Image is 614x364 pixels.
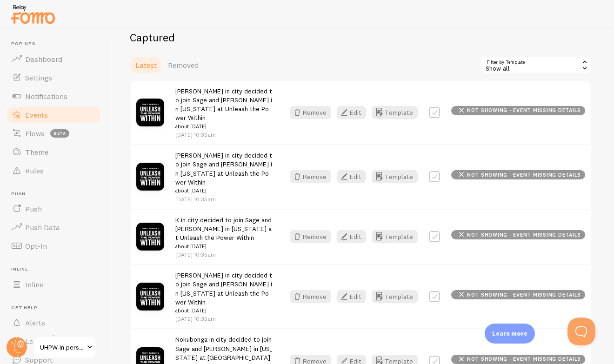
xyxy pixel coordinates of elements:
[25,166,44,175] span: Rules
[372,106,418,119] button: Template
[372,230,418,243] button: Template
[372,290,418,303] button: Template
[6,313,101,332] a: Alerts
[290,170,331,183] button: Remove
[25,318,45,327] span: Alerts
[480,56,592,74] div: Show all
[492,329,527,338] p: Learn more
[290,106,331,119] button: Remove
[175,271,273,315] span: [PERSON_NAME] in city decided to join Sage and [PERSON_NAME] in [US_STATE] at Unleash the Power W...
[175,216,273,251] span: K in city decided to join Sage and [PERSON_NAME] in [US_STATE] at Unleash the Power Within
[467,357,581,362] span: not showing - event missing details
[11,266,101,272] span: Inline
[135,60,157,70] span: Latest
[290,290,331,303] button: Remove
[175,131,273,139] p: [DATE] 10:35am
[25,73,52,82] span: Settings
[6,199,101,218] a: Push
[372,170,418,183] button: Template
[49,336,58,344] svg: <p>Watch New Feature Tutorials!</p>
[337,106,372,119] a: Edit
[337,230,372,243] a: Edit
[6,87,101,106] a: Notifications
[6,124,101,143] a: Flows beta
[40,342,84,353] span: UHPW in person upsell
[485,324,535,344] div: Learn more
[25,110,48,119] span: Events
[337,170,366,183] button: Edit
[175,195,273,203] p: [DATE] 10:35am
[337,230,366,243] button: Edit
[130,56,162,74] a: Latest
[11,305,101,311] span: Get Help
[168,60,199,70] span: Removed
[136,283,164,311] img: asVTFA0iSfCm29Jadvkm
[25,223,60,232] span: Push Data
[6,332,101,351] a: Learn
[175,306,273,315] small: about [DATE]
[175,122,273,131] small: about [DATE]
[25,280,43,289] span: Inline
[25,147,48,157] span: Theme
[6,275,101,294] a: Inline
[6,161,101,180] a: Rules
[25,92,67,101] span: Notifications
[337,290,366,303] button: Edit
[25,337,44,346] span: Learn
[175,242,273,251] small: about [DATE]
[11,191,101,197] span: Push
[175,315,273,323] p: [DATE] 10:35am
[6,50,101,68] a: Dashboard
[136,163,164,191] img: asVTFA0iSfCm29Jadvkm
[467,292,581,298] span: not showing - event missing details
[25,54,62,64] span: Dashboard
[175,151,273,195] span: [PERSON_NAME] in city decided to join Sage and [PERSON_NAME] in [US_STATE] at Unleash the Power W...
[136,99,164,126] img: asVTFA0iSfCm29Jadvkm
[25,129,45,138] span: Flows
[162,56,204,74] a: Removed
[11,41,101,47] span: Pop-ups
[567,318,595,345] iframe: Help Scout Beacon - Open
[6,218,101,237] a: Push Data
[175,251,273,258] p: [DATE] 10:35am
[467,172,581,178] span: not showing - event missing details
[25,241,47,251] span: Opt-In
[6,237,101,255] a: Opt-In
[467,108,581,113] span: not showing - event missing details
[175,186,273,195] small: about [DATE]
[25,204,42,213] span: Push
[6,143,101,161] a: Theme
[130,30,592,45] h2: Captured
[337,170,372,183] a: Edit
[175,87,273,131] span: [PERSON_NAME] in city decided to join Sage and [PERSON_NAME] in [US_STATE] at Unleash the Power W...
[337,106,366,119] button: Edit
[136,223,164,251] img: asVTFA0iSfCm29Jadvkm
[10,2,56,26] img: fomo-relay-logo-orange.svg
[290,230,331,243] button: Remove
[337,290,372,303] a: Edit
[6,106,101,124] a: Events
[33,336,96,358] a: UHPW in person upsell
[467,232,581,238] span: not showing - event missing details
[50,129,69,138] span: beta
[6,68,101,87] a: Settings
